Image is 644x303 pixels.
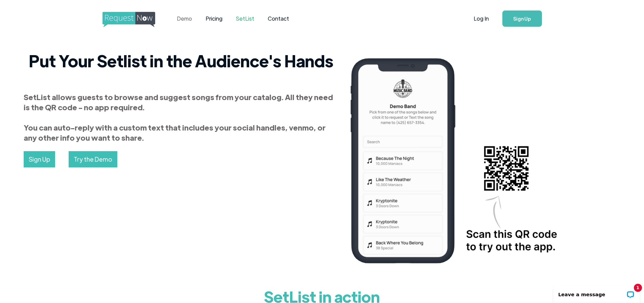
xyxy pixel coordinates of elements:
[24,92,333,142] strong: SetList allows guests to browse and suggest songs from your catalog. All they need is the QR code...
[467,7,496,30] a: Log In
[502,10,542,27] a: Sign Up
[199,8,229,29] a: Pricing
[102,12,153,25] a: home
[229,8,261,29] a: SetList
[24,50,338,71] h2: Put Your Setlist in the Audience's Hands
[102,12,168,27] img: requestnow logo
[69,151,117,167] a: Try the Demo
[549,282,644,303] iframe: LiveChat chat widget
[170,8,199,29] a: Demo
[24,151,55,167] a: Sign Up
[261,8,296,29] a: Contact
